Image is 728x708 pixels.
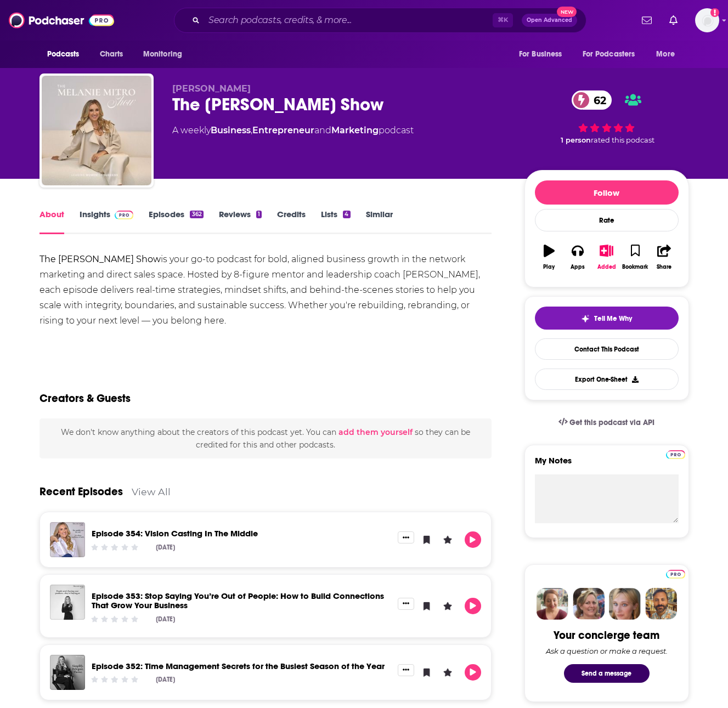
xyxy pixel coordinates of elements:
span: 62 [583,90,612,110]
a: Pro website [666,449,685,459]
span: Tell Me Why [594,314,632,323]
a: Pro website [666,568,685,579]
a: Charts [93,44,130,65]
span: For Business [519,47,562,62]
a: Episode 353: Stop Saying You’re Out of People: How to Build Connections That Grow Your Business [92,591,384,610]
button: Added [592,237,620,277]
span: rated this podcast [591,136,654,144]
div: 362 [190,211,203,218]
button: tell me why sparkleTell Me Why [535,307,679,330]
span: Open Advanced [527,18,572,23]
span: We don't know anything about the creators of this podcast yet . You can so they can be credited f... [61,427,470,449]
button: add them yourself [338,428,413,437]
div: [DATE] [156,676,175,683]
button: Open AdvancedNew [522,14,577,27]
div: Ask a question or make a request. [546,647,668,655]
span: New [557,7,577,17]
button: Play [465,664,481,681]
button: Follow [535,180,679,205]
img: The Melanie Mitro Show [42,76,151,185]
a: 62 [572,90,612,110]
div: Rate [535,209,679,231]
button: open menu [39,44,94,65]
div: Share [657,264,671,270]
span: More [656,47,675,62]
span: For Podcasters [583,47,635,62]
img: Jules Profile [609,588,641,620]
button: Play [535,237,563,277]
button: Play [465,531,481,548]
a: Show notifications dropdown [665,11,682,30]
button: open menu [136,44,196,65]
img: Podchaser - Follow, Share and Rate Podcasts [9,10,114,31]
b: The [PERSON_NAME] Show [39,254,161,264]
img: Podchaser Pro [666,570,685,579]
button: Show More Button [398,531,414,543]
a: InsightsPodchaser Pro [80,209,134,234]
img: Podchaser Pro [666,450,685,459]
img: Barbara Profile [573,588,605,620]
span: Podcasts [47,47,80,62]
button: Send a message [564,664,650,683]
img: Episode 354: Vision Casting In The Middle [50,522,85,557]
span: 1 person [561,136,591,144]
div: Community Rating: 0 out of 5 [89,543,139,551]
div: A weekly podcast [172,124,414,137]
div: is your go-to podcast for bold, aligned business growth in the network marketing and direct sales... [39,252,492,328]
span: Get this podcast via API [569,418,654,427]
span: and [314,125,331,135]
a: Recent Episodes [39,485,123,499]
span: Charts [100,47,123,62]
div: [DATE] [156,543,175,551]
div: Play [543,264,555,270]
button: Show More Button [398,664,414,676]
span: Monitoring [143,47,182,62]
button: open menu [575,44,651,65]
img: Jon Profile [645,588,677,620]
img: Podchaser Pro [115,211,134,219]
div: 1 [256,211,262,218]
button: Bookmark [621,237,650,277]
a: Marketing [331,125,379,135]
div: Community Rating: 0 out of 5 [89,615,139,623]
a: Similar [366,209,393,234]
span: , [251,125,252,135]
div: Your concierge team [554,628,659,642]
img: Episode 353: Stop Saying You’re Out of People: How to Build Connections That Grow Your Business [50,585,85,620]
div: Search podcasts, credits, & more... [174,8,586,33]
a: About [39,209,64,234]
button: open menu [511,44,576,65]
img: tell me why sparkle [581,314,590,323]
div: Bookmark [622,264,648,270]
div: [DATE] [156,615,175,623]
button: Show More Button [398,598,414,610]
span: ⌘ K [493,13,513,27]
label: My Notes [535,455,679,474]
h2: Creators & Guests [39,392,131,405]
button: Leave a Rating [439,664,456,681]
button: Leave a Rating [439,531,456,548]
svg: Email not verified [710,8,719,17]
input: Search podcasts, credits, & more... [204,12,493,29]
button: Bookmark Episode [419,664,435,681]
span: [PERSON_NAME] [172,83,251,94]
a: Episodes362 [149,209,203,234]
button: Play [465,598,481,614]
button: Show profile menu [695,8,719,32]
a: Episode 352: Time Management Secrets for the Busiest Season of the Year [92,661,385,671]
div: 62 1 personrated this podcast [524,83,689,151]
img: Episode 352: Time Management Secrets for the Busiest Season of the Year [50,655,85,690]
a: Contact This Podcast [535,338,679,360]
button: Leave a Rating [439,598,456,614]
button: Apps [563,237,592,277]
a: Reviews1 [219,209,262,234]
button: Export One-Sheet [535,369,679,390]
button: Bookmark Episode [419,531,435,548]
button: open menu [648,44,689,65]
div: Added [597,264,616,270]
span: Logged in as EllaRoseMurphy [695,8,719,32]
a: Credits [277,209,306,234]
